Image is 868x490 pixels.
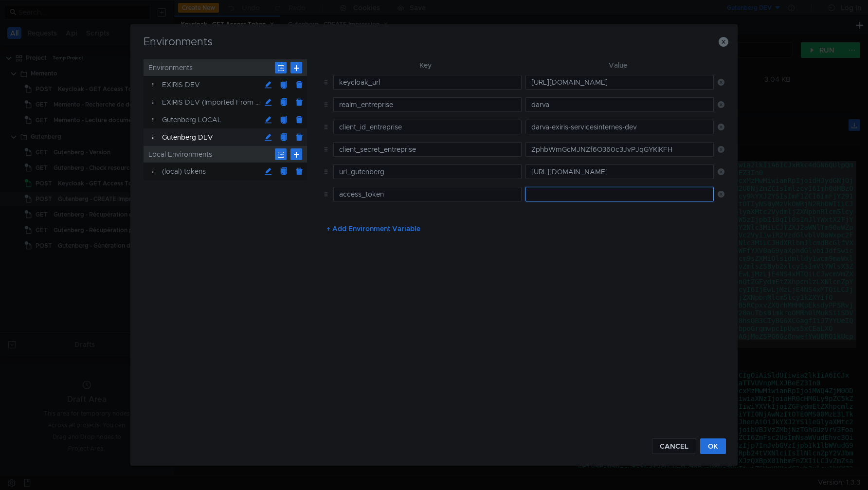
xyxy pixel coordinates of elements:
[162,163,260,180] div: (local) tokens
[162,93,260,111] div: EXIRIS DEV (Imported From Postman)
[144,59,307,76] div: Environments
[329,59,522,71] th: Key
[162,111,260,128] div: Gutenberg LOCAL
[144,146,307,163] div: Local Environments
[142,36,726,48] h3: Environments
[522,59,714,71] th: Value
[162,128,260,146] div: Gutenberg DEV
[162,76,260,93] div: EXIRIS DEV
